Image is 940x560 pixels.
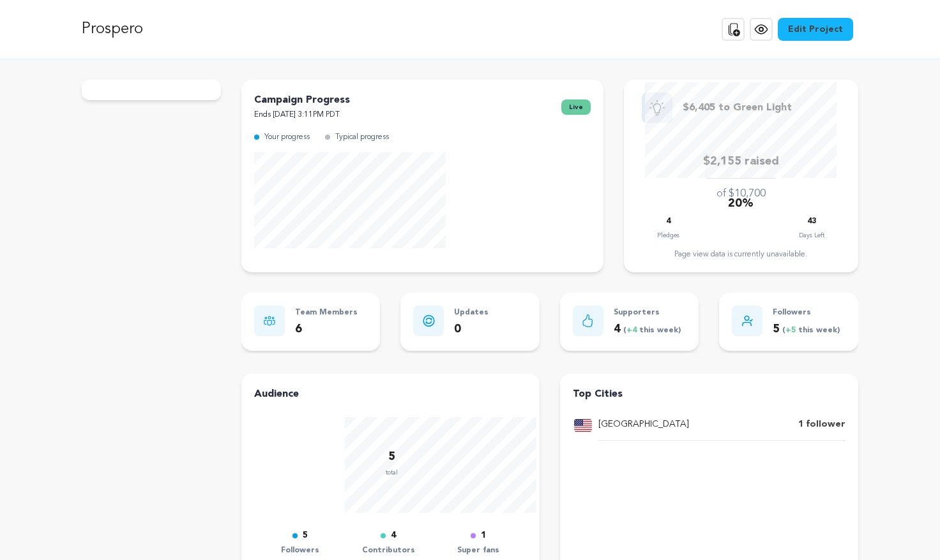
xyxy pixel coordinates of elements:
[561,99,591,115] span: live
[621,327,681,334] span: ( this week)
[716,186,766,202] p: of $10,700
[264,130,310,145] p: Your progress
[666,214,671,229] p: 4
[295,306,358,320] p: Team Members
[773,306,840,320] p: Followers
[303,528,308,543] p: 5
[780,327,840,334] span: ( this week)
[598,417,689,432] p: [GEOGRAPHIC_DATA]
[295,320,358,339] p: 6
[386,448,398,466] p: 5
[785,327,798,334] span: +5
[391,528,396,543] p: 4
[657,229,679,242] p: Pledges
[778,18,853,41] a: Edit Project
[637,249,845,260] div: Page view data is currently unavailable.
[614,320,681,339] p: 4
[573,387,845,402] h4: Top Cities
[728,195,754,213] p: 20%
[386,466,398,479] p: total
[807,214,816,229] p: 43
[799,229,824,242] p: Days Left
[457,543,499,558] p: Super fans
[82,18,143,41] p: Prospero
[614,306,681,320] p: Supporters
[626,327,639,334] span: +4
[481,528,486,543] p: 1
[254,387,527,402] h4: Audience
[281,543,319,558] p: Followers
[362,543,415,558] p: Contributors
[254,108,350,122] p: Ends [DATE] 3:11PM PDT
[798,417,845,432] p: 1 follower
[773,320,840,339] p: 5
[454,306,489,320] p: Updates
[335,130,389,145] p: Typical progress
[454,320,489,339] p: 0
[254,92,350,108] p: Campaign Progress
